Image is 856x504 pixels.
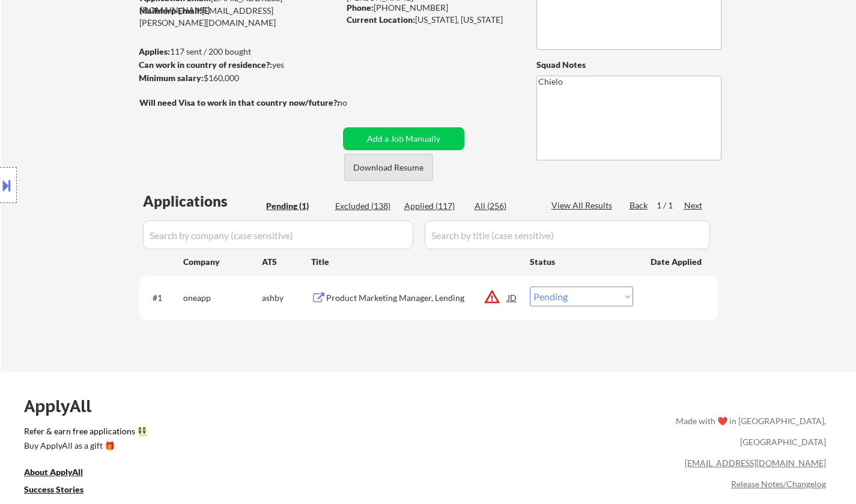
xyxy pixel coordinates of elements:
a: Release Notes/Changelog [731,479,826,489]
strong: Will need Visa to work in that country now/future?: [139,97,339,108]
strong: Phone: [347,2,374,13]
a: [EMAIL_ADDRESS][DOMAIN_NAME] [685,458,826,468]
div: View All Results [551,199,616,211]
strong: Minimum salary: [139,73,204,83]
u: Success Stories [24,484,83,494]
div: [EMAIL_ADDRESS][PERSON_NAME][DOMAIN_NAME] [139,5,339,28]
a: Success Stories [24,484,100,499]
strong: Mailslurp Email: [139,5,202,16]
div: Product Marketing Manager, Lending [326,292,508,304]
div: no [338,97,372,109]
div: ApplyAll [24,396,105,416]
div: Applied (117) [404,200,464,212]
div: oneapp [183,292,262,304]
div: [PHONE_NUMBER] [347,2,517,14]
a: About ApplyAll [24,466,100,481]
strong: Applies: [139,46,170,56]
div: Excluded (138) [335,200,395,212]
input: Search by company (case sensitive) [143,220,413,249]
div: yes [139,59,335,71]
a: Refer & earn free applications 👯‍♀️ [24,427,425,440]
div: $160,000 [139,72,339,84]
div: Pending (1) [266,200,326,212]
div: [US_STATE], [US_STATE] [347,14,517,26]
div: Company [183,256,262,268]
div: Date Applied [651,256,703,268]
button: warning_amber [484,288,500,305]
div: Back [630,199,649,211]
div: ATS [262,256,311,268]
div: 117 sent / 200 bought [139,46,339,58]
div: Buy ApplyAll as a gift 🎁 [24,442,144,450]
strong: Can work in country of residence?: [139,59,272,70]
div: ashby [262,292,311,304]
input: Search by title (case sensitive) [425,220,710,249]
strong: Current Location: [347,14,415,25]
div: Status [530,250,633,272]
div: Next [684,199,703,211]
div: 1 / 1 [657,199,684,211]
div: Title [311,256,518,268]
div: All (256) [475,200,535,212]
div: Squad Notes [536,59,721,71]
div: Made with ❤️ in [GEOGRAPHIC_DATA], [GEOGRAPHIC_DATA] [671,410,826,452]
div: #1 [153,292,174,304]
div: JD [506,287,518,308]
button: Download Resume [344,154,433,181]
button: Add a Job Manually [343,127,464,150]
a: Buy ApplyAll as a gift 🎁 [24,440,144,455]
u: About ApplyAll [24,467,83,477]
